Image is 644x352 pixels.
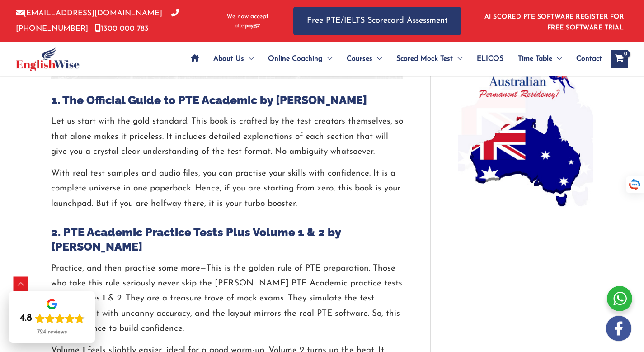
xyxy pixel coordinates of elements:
[51,261,403,336] p: Practice, and then practise some more—This is the golden rule of PTE preparation. Those who take ...
[51,166,403,211] p: With real test samples and audio files, you can practise your skills with confidence. It is a com...
[323,43,332,75] span: Menu Toggle
[213,43,244,75] span: About Us
[183,43,602,75] nav: Site Navigation: Main Menu
[226,12,268,21] span: We now accept
[51,114,403,159] p: Let us start with the gold standard. This book is crafted by the test creators themselves, so tha...
[206,43,261,75] a: About UsMenu Toggle
[19,312,85,325] div: Rating: 4.8 out of 5
[268,43,323,75] span: Online Coaching
[235,24,260,29] img: Afterpay-Logo
[51,93,403,108] h2: 1. The Official Guide to PTE Academic by [PERSON_NAME]
[576,43,602,75] span: Contact
[339,43,389,75] a: CoursesMenu Toggle
[453,43,462,75] span: Menu Toggle
[95,25,149,33] a: 1300 000 783
[477,43,503,75] span: ELICOS
[372,43,382,75] span: Menu Toggle
[293,7,461,35] a: Free PTE/IELTS Scorecard Assessment
[484,14,624,31] a: AI SCORED PTE SOFTWARE REGISTER FOR FREE SOFTWARE TRIAL
[37,328,67,336] div: 724 reviews
[19,312,32,325] div: 4.8
[479,6,628,36] aside: Header Widget 1
[16,10,162,17] a: [EMAIL_ADDRESS][DOMAIN_NAME]
[51,225,403,254] h2: 2. PTE Academic Practice Tests Plus Volume 1 & 2 by [PERSON_NAME]
[518,43,552,75] span: Time Table
[261,43,339,75] a: Online CoachingMenu Toggle
[396,43,453,75] span: Scored Mock Test
[569,43,602,75] a: Contact
[611,50,628,68] a: View Shopping Cart, empty
[511,43,569,75] a: Time TableMenu Toggle
[606,316,631,341] img: white-facebook.png
[16,47,80,71] img: cropped-ew-logo
[389,43,470,75] a: Scored Mock TestMenu Toggle
[552,43,562,75] span: Menu Toggle
[16,10,179,32] a: [PHONE_NUMBER]
[347,43,372,75] span: Courses
[470,43,511,75] a: ELICOS
[244,43,254,75] span: Menu Toggle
